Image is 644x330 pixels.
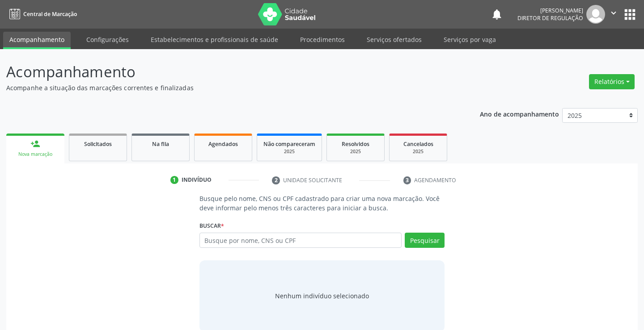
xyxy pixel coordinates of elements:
[152,140,169,148] span: Na fila
[84,140,112,148] span: Solicitados
[517,7,583,14] div: [PERSON_NAME]
[342,140,369,148] span: Resolvidos
[263,140,315,148] span: Não compareceram
[23,10,77,18] span: Central de Marcação
[333,148,378,155] div: 2025
[199,194,445,213] p: Busque pelo nome, CNS ou CPF cadastrado para criar uma nova marcação. Você deve informar pelo men...
[170,176,178,184] div: 1
[294,32,351,47] a: Procedimentos
[6,83,448,92] p: Acompanhe a situação das marcações correntes e finalizadas
[605,5,622,24] button: 
[6,7,77,21] a: Central de Marcação
[182,176,212,184] div: Indivíduo
[403,140,433,148] span: Cancelados
[437,32,502,47] a: Serviços por vaga
[609,8,619,18] i: 
[199,219,224,233] label: Buscar
[405,233,445,248] button: Pesquisar
[199,233,402,248] input: Busque por nome, CNS ou CPF
[517,14,583,22] span: Diretor de regulação
[396,148,441,155] div: 2025
[480,108,559,119] p: Ano de acompanhamento
[6,61,448,83] p: Acompanhamento
[3,32,71,49] a: Acompanhamento
[263,148,315,155] div: 2025
[80,32,135,47] a: Configurações
[589,74,635,89] button: Relatórios
[13,151,58,158] div: Nova marcação
[30,139,40,149] div: person_add
[360,32,428,47] a: Serviços ofertados
[208,140,238,148] span: Agendados
[275,291,369,301] div: Nenhum indivíduo selecionado
[586,5,605,24] img: img
[491,8,503,21] button: notifications
[622,7,638,22] button: apps
[144,32,284,47] a: Estabelecimentos e profissionais de saúde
